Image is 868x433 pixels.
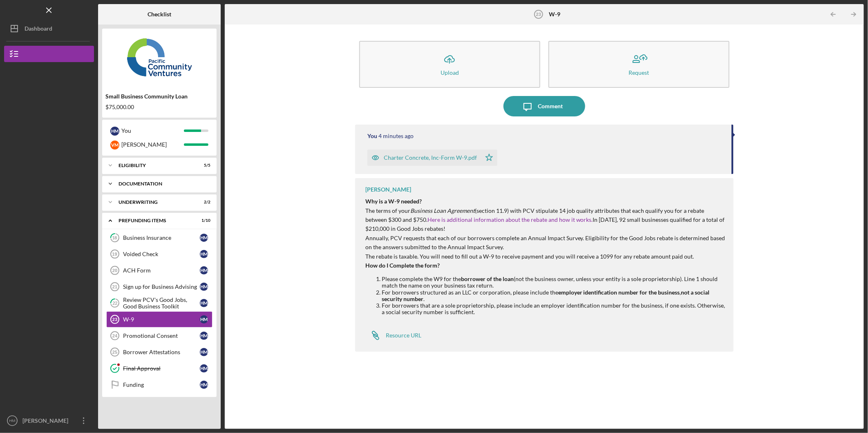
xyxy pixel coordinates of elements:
div: ACH Form [123,267,200,274]
a: 25Borrower AttestationsHM [106,344,213,360]
div: Small Business Community Loan [105,93,213,100]
b: Checklist [148,11,171,18]
div: H M [110,127,119,136]
p: The terms of your (section 11.9) with PCV stipulate 14 job quality attributes that each qualify y... [365,197,725,234]
strong: a social security number [382,289,710,302]
li: Please complete the W9 for the (not the business owner, unless your entity is a sole proprietorsh... [382,276,725,289]
div: V M [110,141,119,150]
div: Upload [441,69,459,76]
strong: not [681,289,690,296]
li: For borrowers structured as an LLC or corporation, please include the , . [382,289,725,302]
div: Request [629,69,649,76]
time: 2025-10-13 19:24 [378,133,414,139]
strong: Why is a W-9 needed? [365,198,422,205]
div: Charter Concrete, Inc-Form W-9.pdf [384,154,477,161]
button: Upload [359,41,540,88]
em: Business Loan Agreement [410,207,475,214]
div: 1 / 10 [196,218,210,223]
div: H M [200,299,208,307]
div: $75,000.00 [105,104,213,110]
div: H M [200,250,208,258]
div: You [121,124,184,138]
div: H M [200,315,208,324]
text: HM [9,419,16,423]
div: H M [200,283,208,291]
div: Promotional Consent [123,333,200,339]
a: Resource URL [365,327,421,344]
a: 22Review PCV's Good Jobs, Good Business ToolkitHM [106,295,213,311]
tspan: 25 [112,350,117,355]
div: [PERSON_NAME] [365,186,411,193]
tspan: 19 [112,252,117,257]
a: Final ApprovalHM [106,360,213,377]
div: Business Insurance [123,234,200,241]
div: H M [200,332,208,340]
a: FundingHM [106,377,213,393]
div: Eligibility [119,163,190,168]
p: The rebate is taxable. You will need to fill out a W-9 to receive payment and you will receive a ... [365,252,725,261]
div: Review PCV's Good Jobs, Good Business Toolkit [123,297,200,310]
a: 18Business InsuranceHM [106,230,213,246]
div: Comment [538,96,563,116]
div: 2 / 2 [196,200,210,205]
button: Charter Concrete, Inc-Form W-9.pdf [367,150,497,166]
tspan: 18 [112,235,117,241]
div: H M [200,266,208,275]
div: H M [200,364,208,373]
a: 21Sign up for Business AdvisingHM [106,279,213,295]
tspan: 22 [112,301,117,306]
button: Dashboard [4,20,94,37]
div: H M [200,234,208,242]
a: 19Voided CheckHM [106,246,213,262]
div: [PERSON_NAME] [20,413,74,431]
button: Request [548,41,729,88]
img: Product logo [102,33,217,82]
button: Comment [503,96,585,116]
div: Resource URL [386,332,421,339]
button: HM[PERSON_NAME] [4,413,94,429]
div: Prefunding Items [119,218,190,223]
div: Documentation [119,181,206,186]
div: You [367,133,377,139]
li: For borrowers that are a sole proprietorship, please include an employer identification number fo... [382,302,725,315]
strong: How do I Complete the form? [365,262,440,269]
div: H M [200,381,208,389]
div: 5 / 5 [196,163,210,168]
strong: employer identification number for the business [558,289,680,296]
div: W-9 [123,316,200,323]
tspan: 23 [536,12,541,17]
div: Final Approval [123,365,200,372]
div: H M [200,348,208,356]
a: Here is additional information about the rebate and how it works. [427,216,593,223]
div: Dashboard [25,20,52,39]
b: W-9 [549,11,560,18]
a: 20ACH FormHM [106,262,213,279]
div: [PERSON_NAME] [121,138,184,152]
div: Sign up for Business Advising [123,283,200,290]
div: Funding [123,382,200,388]
div: Voided Check [123,251,200,257]
tspan: 21 [112,284,117,289]
div: Borrower Attestations [123,349,200,355]
a: 24Promotional ConsentHM [106,328,213,344]
strong: borrower of the loan [461,275,514,282]
tspan: 24 [112,333,118,338]
tspan: 23 [112,317,117,322]
p: Annually, PCV requests that each of our borrowers complete an Annual Impact Survey. Eligibility f... [365,234,725,252]
div: Underwriting [119,200,190,205]
tspan: 20 [112,268,117,273]
a: 23W-9HM [106,311,213,328]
